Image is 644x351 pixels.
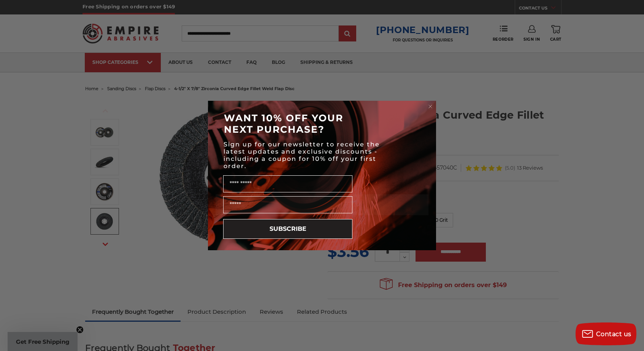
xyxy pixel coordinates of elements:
span: Sign up for our newsletter to receive the latest updates and exclusive discounts - including a co... [224,141,380,170]
input: Email [223,196,352,213]
span: WANT 10% OFF YOUR NEXT PURCHASE? [224,112,343,135]
button: SUBSCRIBE [223,219,352,239]
button: Close dialog [427,103,434,110]
button: Contact us [576,322,636,345]
span: Contact us [596,330,631,338]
